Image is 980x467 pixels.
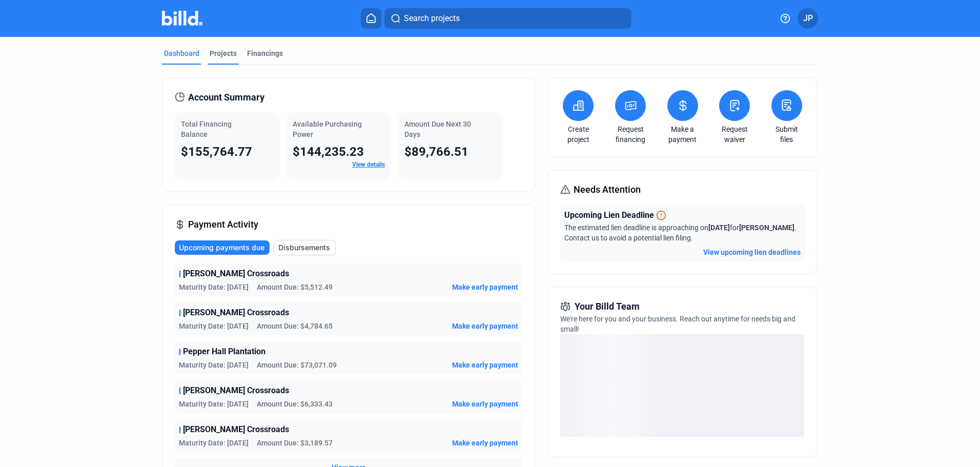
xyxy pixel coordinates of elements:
[404,12,460,25] span: Search projects
[717,124,752,145] a: Request waiver
[188,217,258,232] span: Payment Activity
[564,224,797,242] span: The estimated lien deadline is approaching on for . Contact us to avoid a potential lien filing.
[560,315,795,333] span: We're here for you and your business. Reach out anytime for needs big and small!
[183,384,289,397] span: [PERSON_NAME] Crossroads
[575,299,640,314] span: Your Billd Team
[210,48,237,58] div: Projects
[452,399,518,409] button: Make early payment
[162,11,202,26] img: Billd Company Logo
[769,124,805,145] a: Submit files
[452,282,518,292] button: Make early payment
[384,8,631,29] button: Search projects
[293,145,364,159] span: $144,235.23
[708,224,730,232] span: [DATE]
[257,438,333,448] span: Amount Due: $3,189.57
[257,282,333,292] span: Amount Due: $5,512.49
[739,224,794,232] span: [PERSON_NAME]
[274,240,336,255] button: Disbursements
[452,438,518,448] button: Make early payment
[183,423,289,436] span: [PERSON_NAME] Crossroads
[564,209,654,221] span: Upcoming Lien Deadline
[278,242,330,253] span: Disbursements
[293,120,362,138] span: Available Purchasing Power
[179,242,264,253] span: Upcoming payments due
[404,120,471,138] span: Amount Due Next 30 Days
[179,399,249,409] span: Maturity Date: [DATE]
[803,12,813,25] span: JP
[183,268,289,280] span: [PERSON_NAME] Crossroads
[703,247,801,257] button: View upcoming lien deadlines
[181,145,252,159] span: $155,764.77
[175,240,270,255] button: Upcoming payments due
[181,120,232,138] span: Total Financing Balance
[612,124,648,145] a: Request financing
[665,124,701,145] a: Make a payment
[183,307,289,319] span: [PERSON_NAME] Crossroads
[164,48,199,58] div: Dashboard
[179,360,249,370] span: Maturity Date: [DATE]
[452,360,518,370] button: Make early payment
[257,360,337,370] span: Amount Due: $73,071.09
[352,161,385,168] a: View details
[574,182,641,197] span: Needs Attention
[452,321,518,331] button: Make early payment
[560,334,804,437] div: loading
[183,346,266,358] span: Pepper Hall Plantation
[179,438,249,448] span: Maturity Date: [DATE]
[404,145,468,159] span: $89,766.51
[560,124,596,145] a: Create project
[798,8,818,29] button: JP
[179,282,249,292] span: Maturity Date: [DATE]
[188,90,264,105] span: Account Summary
[247,48,283,58] div: Financings
[257,321,333,331] span: Amount Due: $4,784.65
[179,321,249,331] span: Maturity Date: [DATE]
[257,399,333,409] span: Amount Due: $6,333.43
